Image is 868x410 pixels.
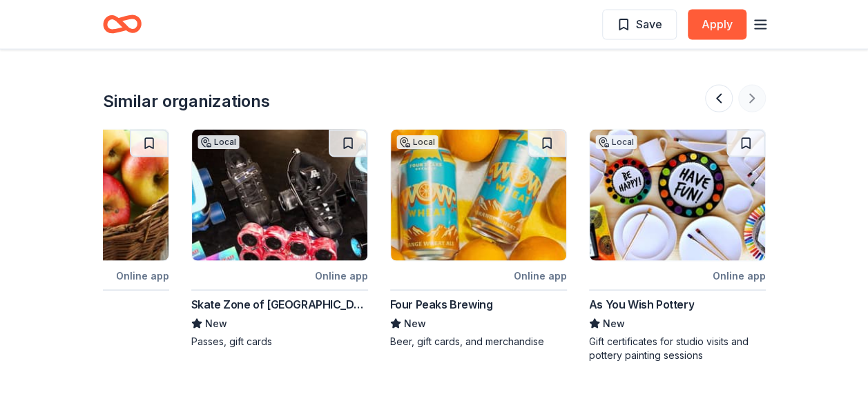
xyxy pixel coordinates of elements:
[688,10,746,40] button: Apply
[103,8,142,41] a: Home
[390,296,493,313] div: Four Peaks Brewing
[191,129,368,349] a: Image for Skate Zone of TupeloLocalOnline appSkate Zone of [GEOGRAPHIC_DATA]NewPasses, gift cards
[390,129,567,349] a: Image for Four Peaks BrewingLocalOnline appFour Peaks BrewingNewBeer, gift cards, and merchandise
[396,135,438,149] div: Local
[589,335,766,362] div: Gift certificates for studio visits and pottery painting sessions
[315,267,368,284] div: Online app
[713,267,766,284] div: Online app
[514,267,567,284] div: Online app
[191,296,368,313] div: Skate Zone of [GEOGRAPHIC_DATA]
[391,130,566,261] img: Image for Four Peaks Brewing
[191,335,368,349] div: Passes, gift cards
[404,315,426,332] span: New
[589,129,766,362] a: Image for As You Wish PotteryLocalOnline appAs You Wish PotteryNewGift certificates for studio vi...
[390,335,567,349] div: Beer, gift cards, and merchandise
[197,135,239,149] div: Local
[590,130,765,261] img: Image for As You Wish Pottery
[205,315,227,332] span: New
[595,135,637,149] div: Local
[116,267,169,284] div: Online app
[603,315,625,332] span: New
[192,130,367,261] img: Image for Skate Zone of Tupelo
[103,90,270,113] div: Similar organizations
[589,296,694,313] div: As You Wish Pottery
[636,15,662,33] span: Save
[602,10,677,40] button: Save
